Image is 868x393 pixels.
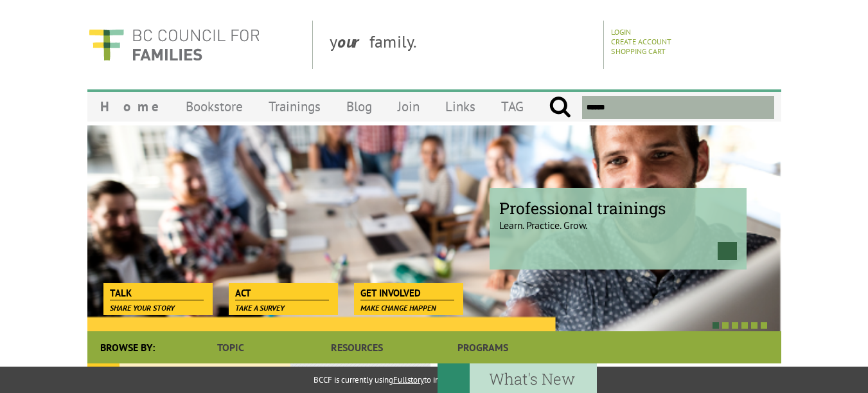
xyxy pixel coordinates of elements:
[432,91,488,122] a: Links
[488,91,536,122] a: TAG
[333,91,385,122] a: Blog
[360,303,436,313] span: Make change happen
[611,37,671,46] a: Create Account
[360,286,455,300] span: Get Involved
[319,21,604,69] div: y family.
[110,286,204,300] span: Talk
[235,286,330,300] span: Act
[103,283,211,301] a: Talk Share your story
[173,91,256,122] a: Bookstore
[256,91,333,122] a: Trainings
[420,331,545,363] a: Programs
[611,27,631,37] a: Login
[229,283,336,301] a: Act Take a survey
[499,208,737,232] p: Learn. Practice. Grow.
[87,331,168,363] div: Browse By:
[385,91,432,122] a: Join
[294,331,420,363] a: Resources
[235,303,285,313] span: Take a survey
[393,374,424,385] a: Fullstory
[549,96,571,119] input: Submit
[499,197,737,219] span: Professional trainings
[168,331,294,363] a: Topic
[87,21,261,69] img: BC Council for FAMILIES
[337,31,369,52] strong: our
[110,303,175,313] span: Share your story
[354,283,461,301] a: Get Involved Make change happen
[87,91,173,122] a: Home
[611,46,666,56] a: Shopping Cart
